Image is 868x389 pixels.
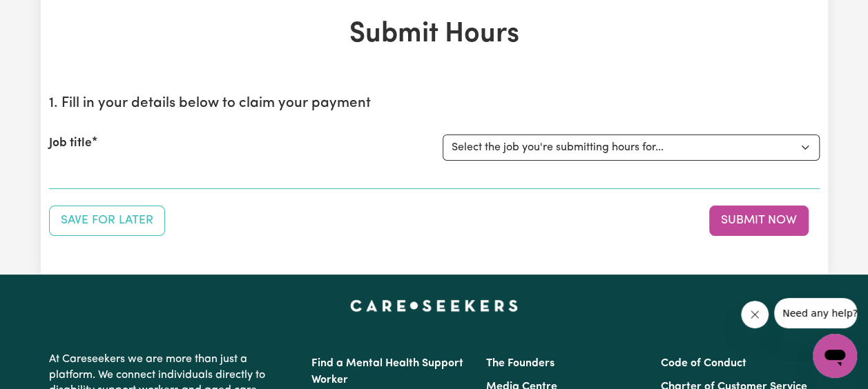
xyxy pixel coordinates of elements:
iframe: Close message [741,301,769,328]
iframe: Button to launch messaging window [813,334,857,378]
iframe: Message from company [774,298,857,328]
label: Job title [49,134,92,152]
h2: 1. Fill in your details below to claim your payment [49,95,820,112]
h1: Submit Hours [49,18,820,51]
a: The Founders [486,358,554,369]
a: Find a Mental Health Support Worker [311,358,463,386]
a: Careseekers home page [350,299,518,310]
a: Code of Conduct [661,358,746,369]
button: Submit your job report [709,206,809,236]
span: Need any help? [8,10,84,21]
button: Save your job report [49,206,165,236]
